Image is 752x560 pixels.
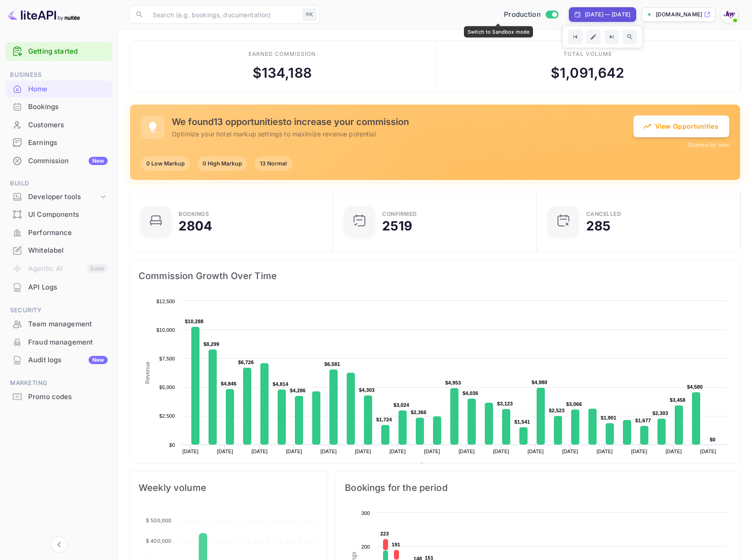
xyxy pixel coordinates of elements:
p: [DOMAIN_NAME] [656,10,702,19]
div: 2519 [382,220,412,232]
text: [DATE] [389,449,406,454]
span: Commission Growth Over Time [139,269,732,283]
span: Production [504,10,541,20]
text: $4,814 [273,381,289,387]
text: $2,366 [411,410,427,415]
div: Team management [28,319,108,330]
div: Performance [5,224,112,242]
text: [DATE] [562,449,578,454]
span: Marketing [5,378,112,388]
text: [DATE] [528,449,544,454]
text: $4,036 [463,390,478,396]
text: $4,286 [290,388,306,393]
div: New [89,356,108,364]
a: Fraud management [5,334,112,350]
text: [DATE] [355,449,371,454]
div: 285 [586,220,610,232]
div: [DATE] — [DATE] [585,10,630,19]
div: Switch to Sandbox mode [500,10,562,20]
div: $ 1,091,642 [551,63,625,83]
button: Go to previous time period [568,30,583,44]
text: [DATE] [424,449,440,454]
span: 13 Normal [254,160,292,168]
button: Edit date range [586,30,601,44]
div: Home [28,84,108,95]
div: Promo codes [5,388,112,406]
a: Bookings [5,98,112,115]
div: 2804 [179,220,213,232]
text: Revenue [144,361,151,384]
div: Developer tools [5,189,112,205]
button: Go to next time period [604,30,619,44]
a: Customers [5,116,112,133]
div: UI Components [5,206,112,224]
text: $6,726 [238,360,254,365]
text: [DATE] [251,449,268,454]
tspan: $ 400,000 [146,538,171,544]
button: Zoom out time range [623,30,637,44]
span: 0 Low Markup [141,160,190,168]
text: [DATE] [700,449,717,454]
div: $ 134,188 [253,63,312,83]
text: $1,901 [601,415,617,420]
div: Promo codes [28,392,108,402]
text: [DATE] [217,449,233,454]
text: [DATE] [597,449,613,454]
text: $4,303 [359,387,375,393]
div: Customers [5,116,112,134]
a: Audit logsNew [5,351,112,368]
text: $8,299 [204,341,219,347]
text: $4,580 [687,384,703,390]
img: LiteAPI logo [7,7,80,22]
div: Home [5,80,112,98]
div: ⌘K [303,9,316,20]
text: [DATE] [183,449,199,454]
text: [DATE] [666,449,682,454]
div: Whitelabel [5,242,112,260]
div: Fraud management [28,337,108,348]
text: $0 [169,442,175,448]
text: $0 [710,437,716,442]
text: [DATE] [458,449,475,454]
input: Search (e.g. bookings, documentation) [147,5,299,24]
a: Earnings [5,134,112,151]
a: Home [5,80,112,97]
text: $3,458 [670,397,686,403]
div: Audit logs [28,355,108,365]
div: CANCELLED [586,211,622,217]
div: Bookings [179,211,209,217]
span: Bookings for the period [345,480,732,495]
div: Earnings [28,138,108,148]
text: $1,724 [376,417,392,422]
text: 200 [362,544,370,550]
text: [DATE] [631,449,647,454]
div: Developer tools [28,192,99,202]
h5: We found 13 opportunities to increase your commission [172,116,633,127]
span: 0 High Markup [197,160,247,168]
span: Security [5,305,112,315]
text: $1,541 [514,419,530,425]
text: [DATE] [286,449,302,454]
div: Whitelabel [28,245,108,256]
span: Build [5,179,112,189]
button: Collapse navigation [51,536,67,553]
div: Earned commission [249,50,316,58]
div: Confirmed [382,211,417,217]
text: 300 [362,510,370,516]
a: Getting started [28,46,108,57]
text: $3,066 [566,401,582,407]
button: Dismiss for now [687,141,729,149]
div: Customers [28,120,108,130]
text: 223 [380,531,389,536]
div: CommissionNew [5,152,112,170]
tspan: $ 500,000 [146,517,171,523]
div: Commission [28,156,108,166]
span: Business [5,70,112,80]
a: UI Components [5,206,112,223]
a: Whitelabel [5,242,112,259]
div: UI Components [28,210,108,220]
a: Performance [5,224,112,241]
text: $3,123 [497,401,513,406]
text: $1,677 [635,418,651,423]
a: CommissionNew [5,152,112,169]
